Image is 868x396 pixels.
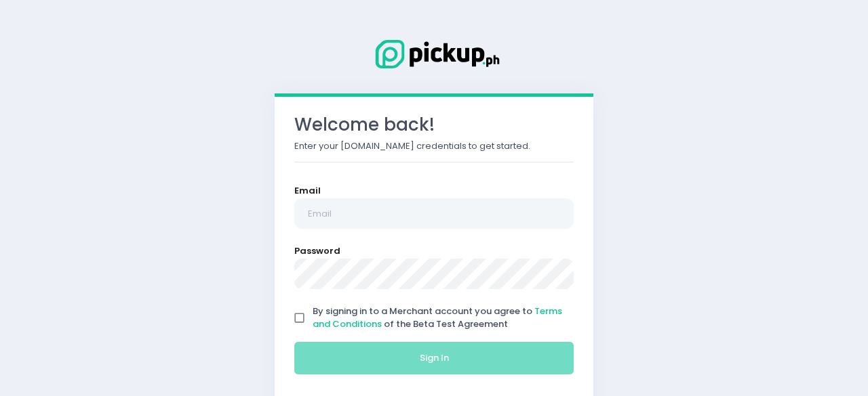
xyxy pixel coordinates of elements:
a: Terms and Conditions [313,305,562,331]
h3: Welcome back! [294,114,574,135]
p: Enter your [DOMAIN_NAME] credentials to get started. [294,139,574,153]
button: Sign In [294,342,574,374]
img: Logo [366,37,502,71]
span: By signing in to a Merchant account you agree to of the Beta Test Agreement [313,305,562,331]
input: Email [294,198,574,229]
span: Sign In [420,351,449,364]
label: Password [294,244,340,258]
label: Email [294,184,321,198]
